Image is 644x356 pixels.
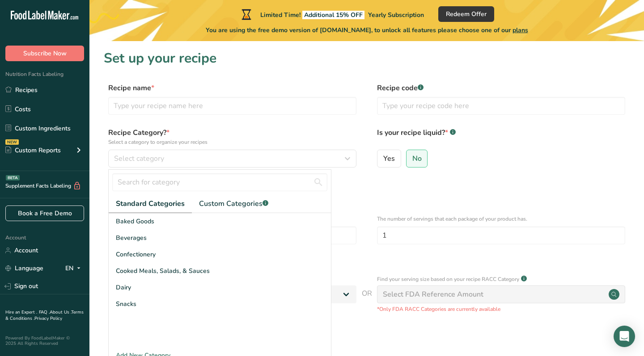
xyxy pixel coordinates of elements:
[6,175,20,180] div: BETA
[199,198,268,209] span: Custom Categories
[412,154,422,163] span: No
[5,139,19,145] div: NEW
[5,46,84,61] button: Subscribe Now
[377,275,519,283] p: Find your serving size based on your recipe RACC Category
[5,205,84,221] a: Book a Free Demo
[116,233,147,243] span: Beverages
[116,217,154,226] span: Baked Goods
[438,6,494,22] button: Redeem Offer
[368,11,424,19] span: Yearly Subscription
[116,198,185,209] span: Standard Categories
[104,48,630,68] h1: Set up your recipe
[116,283,131,292] span: Dairy
[377,127,625,146] label: Is your recipe liquid?
[34,315,62,322] a: Privacy Policy
[112,173,327,191] input: Search for category
[5,309,37,315] a: Hire an Expert .
[108,97,356,115] input: Type your recipe name here
[108,138,356,146] p: Select a category to organize your recipes
[114,153,164,164] span: Select category
[377,305,625,313] p: *Only FDA RACC Categories are currently available
[108,127,356,146] label: Recipe Category?
[377,215,625,223] p: The number of servings that each package of your product has.
[5,309,84,322] a: Terms & Conditions .
[206,25,528,35] span: You are using the free demo version of [DOMAIN_NAME], to unlock all features please choose one of...
[240,9,424,20] div: Limited Time!
[5,335,84,346] div: Powered By FoodLabelMaker © 2025 All Rights Reserved
[302,11,364,19] span: Additional 15% OFF
[614,326,635,347] div: Open Intercom Messenger
[39,309,50,315] a: FAQ .
[50,309,71,315] a: About Us .
[108,83,356,93] label: Recipe name
[116,266,210,276] span: Cooked Meals, Salads, & Sauces
[377,97,625,115] input: Type your recipe code here
[383,289,483,300] div: Select FDA Reference Amount
[116,299,136,309] span: Snacks
[362,288,372,313] span: OR
[446,9,487,19] span: Redeem Offer
[5,260,43,276] a: Language
[513,26,528,34] span: plans
[23,49,67,58] span: Subscribe Now
[116,250,156,259] span: Confectionery
[5,146,61,155] div: Custom Reports
[108,150,356,168] button: Select category
[377,83,625,93] label: Recipe code
[65,263,84,274] div: EN
[383,154,395,163] span: Yes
